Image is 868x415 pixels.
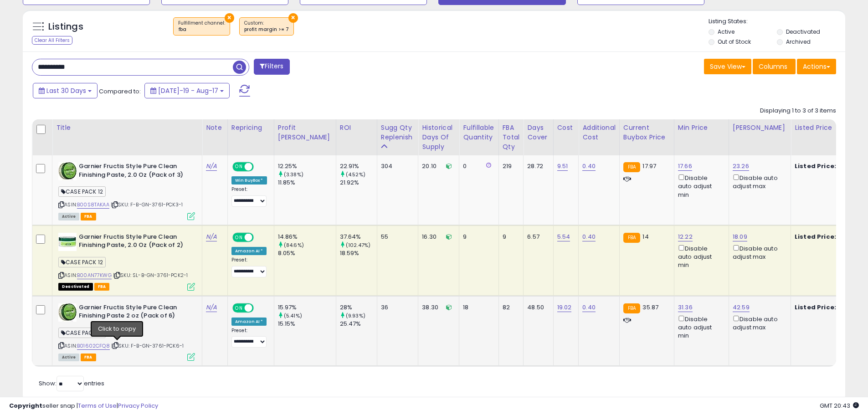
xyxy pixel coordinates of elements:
div: 11.85% [278,179,336,187]
div: Disable auto adjust max [733,314,784,332]
div: Disable auto adjust min [678,173,722,199]
span: ON [233,304,245,312]
th: Please note that this number is a calculation based on your required days of coverage and your ve... [377,119,418,155]
button: [DATE]-19 - Aug-17 [144,83,230,98]
div: ASIN: [58,233,195,290]
button: Actions [797,59,836,74]
span: 17.97 [642,162,656,170]
label: Archived [786,38,811,46]
span: CASE PACK 12 [58,186,106,197]
a: 9.51 [557,162,568,171]
div: Additional Cost [582,123,616,142]
div: [PERSON_NAME] [733,123,787,133]
small: (3.38%) [284,171,303,178]
div: Disable auto adjust min [678,243,722,270]
strong: Copyright [9,401,42,410]
span: | SKU: SL-B-GN-3761-PCK2-1 [113,272,188,279]
span: All listings that are unavailable for purchase on Amazon for any reason other than out-of-stock [58,283,93,291]
div: 28.72 [527,162,546,170]
div: seller snap | | [9,402,158,410]
div: Days Cover [527,123,549,142]
div: Fulfillable Quantity [463,123,494,142]
span: | SKU: F-B-GN-3761-PCK3-1 [111,201,183,208]
a: Privacy Policy [118,401,158,410]
small: (9.93%) [346,312,365,319]
b: Garnier Fructis Style Pure Clean Finishing Paste 2 oz (Pack of 6) [79,303,190,323]
small: FBA [623,303,640,313]
div: Displaying 1 to 3 of 3 items [760,107,836,115]
a: B01602CFQ8 [77,342,110,350]
span: All listings currently available for purchase on Amazon [58,354,79,361]
small: (5.41%) [284,312,302,319]
div: 22.91% [340,162,377,170]
div: fba [178,26,225,33]
div: Preset: [231,186,267,207]
div: 9 [463,233,491,241]
b: Listed Price: [795,303,836,312]
span: 14 [642,232,648,241]
div: Disable auto adjust max [733,173,784,190]
div: 18 [463,303,491,312]
div: 18.59% [340,249,377,257]
p: Listing States: [709,17,845,26]
span: Custom: [244,20,289,33]
div: 14.86% [278,233,336,241]
a: 5.54 [557,232,570,241]
a: B00AN77KWG [77,272,112,279]
div: 37.64% [340,233,377,241]
div: Clear All Filters [32,36,72,45]
span: OFF [252,233,267,241]
img: 41uF8IUFMXL._SL40_.jpg [58,162,77,180]
button: Columns [753,59,796,74]
a: 31.36 [678,303,693,312]
span: Fulfillment channel : [178,20,225,33]
div: 38.30 [422,303,452,312]
div: 16.30 [422,233,452,241]
a: 0.40 [582,162,596,171]
a: 0.40 [582,232,596,241]
a: N/A [206,303,217,312]
div: 8.05% [278,249,336,257]
div: Preset: [231,328,267,348]
div: Disable auto adjust min [678,314,722,340]
div: Note [206,123,224,133]
div: 219 [503,162,517,170]
span: ON [233,233,245,241]
label: Out of Stock [718,38,751,46]
span: OFF [252,304,267,312]
span: 2025-09-17 20:43 GMT [820,401,859,410]
label: Deactivated [786,28,820,36]
div: Win BuyBox * [231,176,267,184]
div: Disable auto adjust max [733,243,784,261]
div: 21.92% [340,179,377,187]
span: CASE PACK 12 [58,257,106,267]
a: 12.22 [678,232,693,241]
span: All listings currently available for purchase on Amazon [58,213,79,220]
div: Cost [557,123,575,133]
span: FBA [94,283,110,291]
button: × [225,13,234,23]
span: | SKU: F-B-GN-3761-PCK6-1 [111,342,184,349]
div: Amazon AI * [231,247,267,255]
div: 0 [463,162,491,170]
div: 9 [503,233,517,241]
div: Min Price [678,123,725,133]
div: Repricing [231,123,270,133]
a: 23.26 [733,162,749,171]
div: ROI [340,123,373,133]
b: Listed Price: [795,162,836,170]
div: Current Buybox Price [623,123,670,142]
div: Title [56,123,198,133]
span: ON [233,163,245,171]
a: 19.02 [557,303,572,312]
div: 55 [381,233,411,241]
div: 12.25% [278,162,336,170]
a: 18.09 [733,232,747,241]
img: 41uF8IUFMXL._SL40_.jpg [58,303,77,322]
small: (84.6%) [284,241,304,249]
span: [DATE]-19 - Aug-17 [158,86,218,95]
button: Save View [704,59,751,74]
span: Columns [759,62,787,71]
a: 17.66 [678,162,692,171]
span: OFF [252,163,267,171]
